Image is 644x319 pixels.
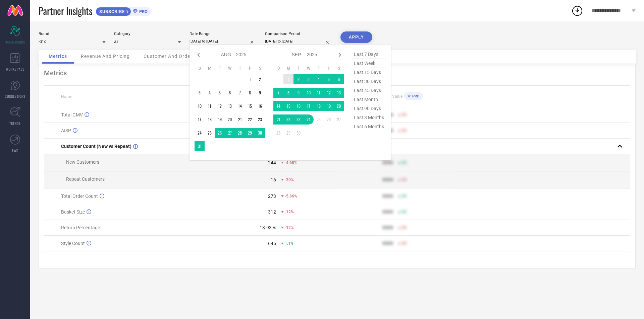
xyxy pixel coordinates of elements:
div: Metrics [44,69,630,77]
td: Sat Aug 09 2025 [255,88,265,98]
td: Sun Aug 10 2025 [195,101,205,111]
span: 50 [402,112,407,117]
th: Thursday [314,66,324,71]
span: last 3 months [352,113,386,122]
td: Wed Aug 13 2025 [225,101,235,111]
td: Sun Aug 31 2025 [195,141,205,151]
div: 9999 [382,209,393,215]
span: 50 [402,225,407,230]
th: Monday [283,66,293,71]
td: Mon Aug 25 2025 [205,128,215,138]
td: Tue Sep 30 2025 [293,128,304,138]
span: AISP [61,128,71,133]
td: Wed Aug 06 2025 [225,88,235,98]
th: Wednesday [304,66,314,71]
span: Name [61,94,72,99]
span: last 30 days [352,77,386,86]
td: Tue Aug 12 2025 [215,101,225,111]
span: last 15 days [352,68,386,77]
td: Tue Aug 19 2025 [215,114,225,125]
div: 13.93 % [260,225,276,230]
span: Style Count [61,241,85,246]
td: Mon Sep 01 2025 [283,74,293,84]
td: Fri Aug 08 2025 [245,88,255,98]
td: Fri Aug 01 2025 [245,74,255,84]
span: -5.86% [285,194,297,198]
div: Brand [39,31,106,36]
span: 50 [402,241,407,246]
th: Sunday [273,66,283,71]
span: -12% [285,225,294,230]
td: Thu Aug 21 2025 [235,114,245,125]
td: Sat Sep 13 2025 [334,88,344,98]
div: 312 [268,209,276,215]
div: Next month [336,51,344,59]
td: Wed Aug 27 2025 [225,128,235,138]
div: 9999 [382,225,393,230]
span: Metrics [49,54,67,59]
td: Thu Aug 14 2025 [235,101,245,111]
span: -20% [285,177,294,182]
span: Repeat Customers [66,176,105,182]
span: 50 [402,177,407,182]
td: Mon Aug 04 2025 [205,88,215,98]
th: Sunday [195,66,205,71]
span: Basket Size [61,209,85,215]
span: Partner Insights [39,4,92,18]
th: Saturday [255,66,265,71]
td: Sun Sep 21 2025 [273,114,283,125]
span: Customer And Orders [144,54,195,59]
td: Wed Sep 10 2025 [304,88,314,98]
td: Wed Sep 03 2025 [304,74,314,84]
td: Sun Sep 14 2025 [273,101,283,111]
td: Fri Sep 26 2025 [324,114,334,125]
td: Tue Aug 26 2025 [215,128,225,138]
span: last 90 days [352,104,386,113]
div: 9999 [382,193,393,199]
div: Open download list [571,5,583,17]
div: 244 [268,160,276,165]
th: Wednesday [225,66,235,71]
td: Thu Sep 18 2025 [314,101,324,111]
td: Mon Sep 22 2025 [283,114,293,125]
th: Friday [245,66,255,71]
span: Customer Count (New vs Repeat) [61,144,131,149]
span: SUGGESTIONS [5,94,25,99]
span: 50 [402,210,407,214]
td: Thu Sep 25 2025 [314,114,324,125]
span: last month [352,95,386,104]
td: Tue Sep 02 2025 [293,74,304,84]
span: FWD [12,148,18,153]
div: 645 [268,241,276,246]
span: PRO [411,94,420,98]
div: Date Range [190,31,257,36]
td: Fri Aug 29 2025 [245,128,255,138]
td: Mon Sep 29 2025 [283,128,293,138]
div: Previous month [195,51,203,59]
td: Fri Sep 12 2025 [324,88,334,98]
td: Tue Aug 05 2025 [215,88,225,98]
td: Fri Aug 15 2025 [245,101,255,111]
div: Category [114,31,181,36]
span: -4.68% [285,160,297,165]
span: -12% [285,210,294,214]
td: Thu Aug 07 2025 [235,88,245,98]
span: Return Percentage [61,225,100,230]
span: PRO [138,9,148,14]
td: Sun Aug 17 2025 [195,114,205,125]
td: Sat Aug 02 2025 [255,74,265,84]
input: Select date range [190,38,257,45]
span: last 6 months [352,122,386,131]
span: Total Order Count [61,193,98,199]
td: Sun Sep 07 2025 [273,88,283,98]
div: 9999 [382,241,393,246]
div: 16 [271,177,276,182]
span: New Customers [66,159,99,165]
span: 50 [402,128,407,133]
a: SUBSCRIBEPRO [96,5,151,16]
td: Tue Sep 16 2025 [293,101,304,111]
td: Sat Sep 20 2025 [334,101,344,111]
span: 50 [402,194,407,198]
td: Thu Sep 11 2025 [314,88,324,98]
td: Mon Aug 11 2025 [205,101,215,111]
